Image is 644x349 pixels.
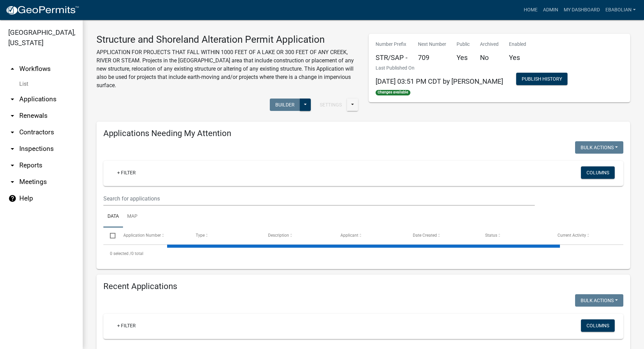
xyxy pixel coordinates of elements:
[103,245,623,262] div: 0 total
[376,90,411,95] span: Changes available
[116,227,189,244] datatable-header-cell: Application Number
[8,161,17,170] i: arrow_drop_down
[406,227,479,244] datatable-header-cell: Date Created
[8,95,17,103] i: arrow_drop_down
[8,145,17,153] i: arrow_drop_down
[103,281,623,291] h4: Recent Applications
[376,53,408,62] h5: STR/SAP -
[418,53,446,62] h5: 709
[103,129,623,138] h4: Applications Needing My Attention
[509,53,526,62] h5: Yes
[561,3,603,17] a: My Dashboard
[551,227,623,244] datatable-header-cell: Current Activity
[8,128,17,136] i: arrow_drop_down
[575,141,623,154] button: Bulk Actions
[196,233,205,238] span: Type
[457,41,470,48] p: Public
[123,233,161,238] span: Application Number
[480,41,499,48] p: Archived
[418,41,446,48] p: Next Number
[480,53,499,62] h5: No
[479,227,551,244] datatable-header-cell: Status
[270,99,300,111] button: Builder
[509,41,526,48] p: Enabled
[8,112,17,120] i: arrow_drop_down
[376,64,503,72] p: Last Published On
[603,3,638,17] a: ebabolian
[103,227,116,244] datatable-header-cell: Select
[8,178,17,186] i: arrow_drop_down
[189,227,261,244] datatable-header-cell: Type
[581,319,615,332] button: Columns
[516,73,568,85] button: Publish History
[112,166,141,179] a: + Filter
[413,233,437,238] span: Date Created
[581,166,615,179] button: Columns
[268,233,289,238] span: Description
[112,319,141,332] a: + Filter
[123,206,142,228] a: Map
[376,77,503,85] span: [DATE] 03:51 PM CDT by [PERSON_NAME]
[457,53,470,62] h5: Yes
[558,233,586,238] span: Current Activity
[485,233,497,238] span: Status
[516,77,568,82] wm-modal-confirm: Workflow Publish History
[575,294,623,307] button: Bulk Actions
[103,206,123,228] a: Data
[340,233,358,238] span: Applicant
[110,251,131,256] span: 0 selected /
[376,41,408,48] p: Number Prefix
[334,227,406,244] datatable-header-cell: Applicant
[540,3,561,17] a: Admin
[314,99,347,111] button: Settings
[96,34,358,45] h3: Structure and Shoreland Alteration Permit Application
[103,192,535,206] input: Search for applications
[8,65,17,73] i: arrow_drop_up
[521,3,540,17] a: Home
[96,48,358,90] p: APPLICATION FOR PROJECTS THAT FALL WITHIN 1000 FEET OF A LAKE OR 300 FEET OF ANY CREEK, RIVER OR ...
[262,227,334,244] datatable-header-cell: Description
[8,194,17,203] i: help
